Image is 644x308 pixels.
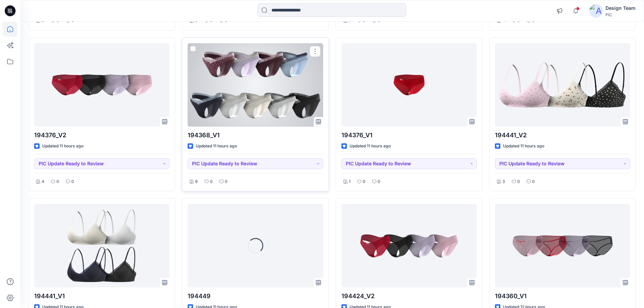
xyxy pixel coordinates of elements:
p: Updated 11 hours ago [42,143,84,150]
p: 194368_V1 [188,131,323,140]
p: 0 [71,178,74,185]
p: Updated 11 hours ago [503,143,544,150]
p: 194449 [188,291,323,301]
p: 0 [56,178,59,185]
p: 0 [378,178,380,185]
a: 194376_V1 [341,43,477,127]
p: Updated 11 hours ago [196,143,237,150]
p: 0 [210,178,213,185]
a: 194424_V2 [341,204,477,287]
a: 194368_V1 [188,43,323,127]
p: 194424_V2 [341,291,477,301]
div: PIC [605,12,636,17]
p: 194360_V1 [495,291,630,301]
p: 194441_V2 [495,131,630,140]
p: 1 [349,178,351,185]
div: Design Team [605,4,636,12]
a: 194441_V2 [495,43,630,127]
p: Updated 11 hours ago [350,143,391,150]
p: 0 [517,178,520,185]
p: 3 [502,178,505,185]
a: 194360_V1 [495,204,630,287]
a: 194441_V1 [34,204,169,287]
p: 194376_V2 [34,131,169,140]
img: avatar [589,4,603,18]
p: 194376_V1 [341,131,477,140]
p: 0 [532,178,535,185]
p: 194441_V1 [34,291,169,301]
p: 0 [225,178,228,185]
a: 194376_V2 [34,43,169,127]
p: 4 [42,178,44,185]
p: 9 [195,178,198,185]
p: 0 [363,178,365,185]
